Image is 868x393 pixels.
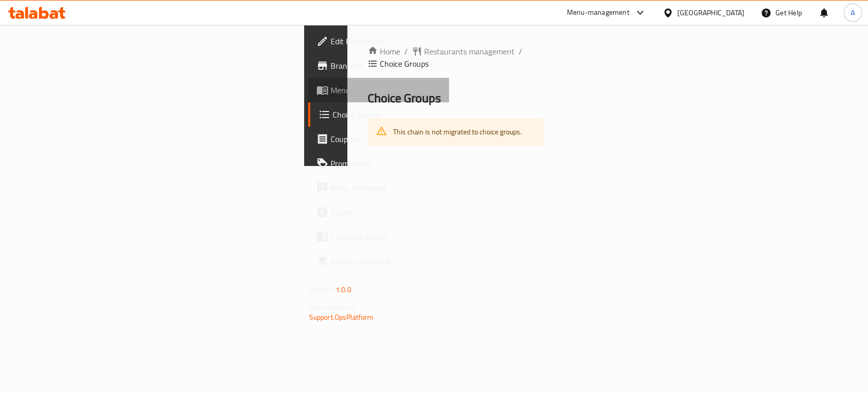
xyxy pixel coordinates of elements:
[308,127,449,151] a: Coupons
[309,300,356,314] span: Get support on:
[308,224,449,249] a: Coverage Report
[331,60,441,72] span: Branches
[331,84,441,96] span: Menus
[368,45,544,70] nav: breadcrumb
[393,122,522,143] div: This chain is not migrated to choice groups.
[851,7,855,18] span: A
[331,231,441,243] span: Coverage Report
[308,53,449,78] a: Branches
[331,206,441,218] span: Upsell
[308,249,449,273] a: Grocery Checklist
[519,45,522,58] li: /
[331,35,441,47] span: Edit Restaurant
[677,7,744,18] div: [GEOGRAPHIC_DATA]
[308,29,449,53] a: Edit Restaurant
[331,133,441,145] span: Coupons
[309,283,334,296] span: Version:
[412,45,515,58] a: Restaurants management
[333,108,441,121] span: Choice Groups
[424,45,515,58] span: Restaurants management
[336,283,351,296] span: 1.0.0
[308,200,449,224] a: Upsell
[308,151,449,176] a: Promotions
[567,7,630,19] div: Menu-management
[308,102,449,127] a: Choice Groups
[308,78,449,102] a: Menus
[331,255,441,267] span: Grocery Checklist
[309,311,374,324] a: Support.OpsPlatform
[331,182,441,194] span: Menu disclaimer
[308,176,449,200] a: Menu disclaimer
[331,157,441,170] span: Promotions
